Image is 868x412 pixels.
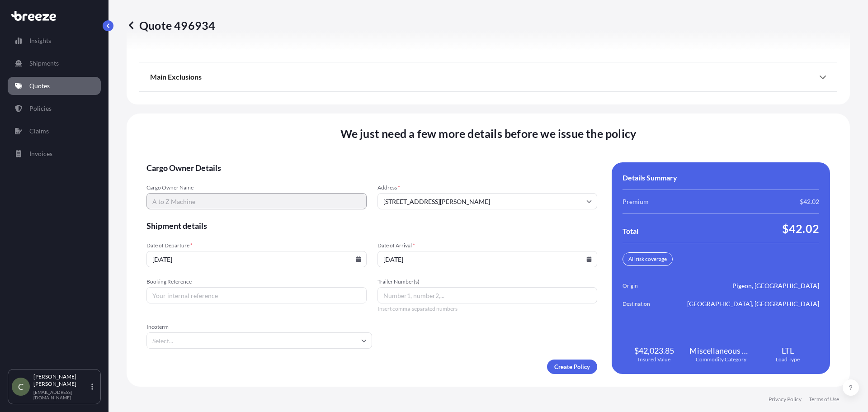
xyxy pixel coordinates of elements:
span: $42.02 [782,221,819,236]
span: Origin [623,281,673,290]
a: Policies [8,99,101,118]
a: Claims [8,122,101,140]
span: We just need a few more details before we issue the policy [340,126,637,141]
input: Cargo owner address [377,193,598,209]
p: [PERSON_NAME] [PERSON_NAME] [33,373,90,388]
p: Invoices [29,149,52,158]
button: Create Policy [547,360,597,374]
p: Quotes [29,81,50,90]
span: Address [377,184,598,191]
input: mm/dd/yyyy [146,251,367,267]
span: Date of Departure [146,242,367,249]
span: Miscellaneous Products of Base Metal [689,345,753,356]
span: Insert comma-separated numbers [377,305,598,313]
span: Cargo Owner Details [146,162,597,173]
input: Number1, number2,... [377,287,598,303]
div: Main Exclusions [150,66,826,88]
p: Insights [29,36,51,45]
span: Cargo Owner Name [146,184,367,191]
span: Main Exclusions [150,72,202,81]
a: Insights [8,32,101,50]
p: Claims [29,127,49,136]
a: Privacy Policy [769,396,802,403]
span: C [18,382,24,391]
span: Destination [623,299,673,308]
span: Trailer Number(s) [377,278,598,285]
span: LTL [782,345,794,356]
span: Premium [623,197,649,206]
p: Create Policy [554,362,590,371]
span: Incoterm [146,323,372,331]
p: [EMAIL_ADDRESS][DOMAIN_NAME] [33,389,90,400]
p: Shipments [29,59,59,68]
p: Quote 496934 [127,18,215,33]
input: mm/dd/yyyy [377,251,598,267]
span: Pigeon, [GEOGRAPHIC_DATA] [732,281,819,290]
span: Shipment details [146,220,597,231]
input: Select... [146,332,372,349]
a: Terms of Use [809,396,839,403]
span: [GEOGRAPHIC_DATA], [GEOGRAPHIC_DATA] [687,299,819,308]
span: Date of Arrival [377,242,598,249]
span: Total [623,227,638,236]
div: All risk coverage [623,252,673,266]
a: Quotes [8,77,101,95]
span: Insured Value [638,356,670,363]
span: Booking Reference [146,278,367,285]
span: Commodity Category [696,356,746,363]
input: Your internal reference [146,287,367,303]
span: Details Summary [623,173,677,182]
span: $42.02 [800,197,819,206]
a: Shipments [8,54,101,72]
span: $42,023.85 [634,345,674,356]
p: Policies [29,104,52,113]
a: Invoices [8,145,101,163]
span: Load Type [776,356,800,363]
